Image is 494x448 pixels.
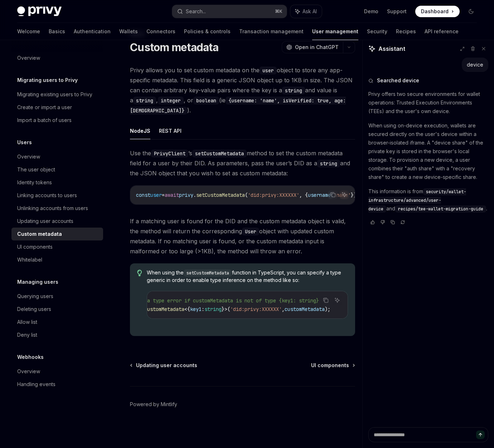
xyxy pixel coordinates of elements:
span: Searched device [377,77,419,84]
div: Handling events [17,380,55,389]
span: customMetadata [285,306,325,312]
span: Ask AI [302,8,317,15]
code: setCustomMetadata [192,150,247,157]
p: This information is from and . [368,187,488,213]
div: Updating user accounts [17,217,73,225]
button: Copy the contents from the code block [321,296,330,305]
a: Overview [11,150,103,163]
a: UI components [11,240,103,253]
a: Create or import a user [11,101,103,114]
a: Allow list [11,316,103,328]
span: ⌘ K [275,9,282,14]
button: Searched device [368,77,488,84]
div: Querying users [17,292,53,301]
a: Updating user accounts [131,362,197,369]
div: Import a batch of users [17,116,72,125]
a: Deleting users [11,303,103,316]
span: recipes/tee-wallet-migration-guide [398,206,483,212]
a: Whitelabel [11,253,103,266]
a: Overview [11,52,103,64]
div: Overview [17,54,40,62]
a: Dashboard [415,6,460,17]
div: Linking accounts to users [17,191,77,200]
div: device [467,61,483,68]
a: Querying users [11,290,103,303]
span: string [204,306,222,312]
div: The user object [17,165,55,174]
span: // TypeScript will throw a type error if customMetadata is not of type {key1: string} [76,297,319,304]
div: Identity tokens [17,178,52,187]
a: Unlinking accounts from users [11,202,103,215]
a: Wallets [119,23,138,40]
button: Copy the contents from the code block [328,190,338,199]
p: When using on-device execution, wallets are secured directly on the user's device within a browse... [368,121,488,181]
span: const [136,192,150,198]
a: Security [367,23,387,40]
button: Ask AI [333,296,342,305]
a: UI components [311,362,354,369]
code: string [282,87,305,94]
code: PrivyClient [151,150,188,157]
a: Basics [49,23,65,40]
button: Ask AI [340,190,349,199]
span: username: [308,192,334,198]
a: Policies & controls [184,23,231,40]
span: Dashboard [421,8,449,15]
span: ); [325,306,330,312]
code: {username: 'name', isVerified: true, age: [DEMOGRAPHIC_DATA]} [130,97,346,115]
a: API reference [425,23,459,40]
span: Assistant [378,44,405,53]
span: }); [351,192,359,198]
code: User [242,228,259,235]
span: <{ [184,306,190,312]
span: . [193,192,196,198]
span: Open in ChatGPT [295,44,339,51]
span: await [165,192,179,198]
a: Deny list [11,328,103,341]
div: Search... [186,7,206,16]
span: }>( [222,306,230,312]
p: Privy offers two secure environments for wallet operations: Trusted Execution Environments (TEEs)... [368,90,488,116]
span: If a matching user is found for the DID and the custom metadata object is valid, the method will ... [130,216,355,256]
h5: Migrating users to Privy [17,76,78,84]
span: setCustomMetadata [196,192,245,198]
a: Updating user accounts [11,215,103,228]
span: 'did:privy:XXXXXX' [230,306,282,312]
a: Demo [364,8,378,15]
button: Search...⌘K [172,5,286,18]
div: Overview [17,152,40,161]
a: Connectors [146,23,175,40]
a: Overview [11,365,103,378]
span: Updating user accounts [136,362,197,369]
code: string [317,160,340,167]
a: Handling events [11,378,103,391]
h5: Webhooks [17,353,44,361]
button: Toggle dark mode [465,6,477,17]
div: Create or import a user [17,103,72,112]
span: user [150,192,162,198]
a: Custom metadata [11,228,103,240]
div: Allow list [17,318,37,326]
a: Import a batch of users [11,114,103,127]
div: Overview [17,367,40,376]
span: ( [245,192,248,198]
code: boolean [193,97,219,104]
a: Recipes [396,23,416,40]
code: string [133,97,156,104]
span: privy [179,192,193,198]
a: Migrating existing users to Privy [11,88,103,101]
button: Open in ChatGPT [282,41,343,53]
span: When using the function in TypeScript, you can specify a type generic in order to enable type inf... [147,269,348,284]
div: Unlinking accounts from users [17,204,88,213]
button: NodeJS [130,122,150,139]
span: security/wallet-infrastructure/advanced/user-device [368,189,466,212]
span: : [202,306,204,312]
img: dark logo [17,6,62,16]
div: UI components [17,243,53,251]
span: setCustomMetadata [136,306,184,312]
button: REST API [159,122,181,139]
a: Linking accounts to users [11,189,103,202]
a: The user object [11,163,103,176]
svg: Tip [137,270,142,276]
span: , [282,306,285,312]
